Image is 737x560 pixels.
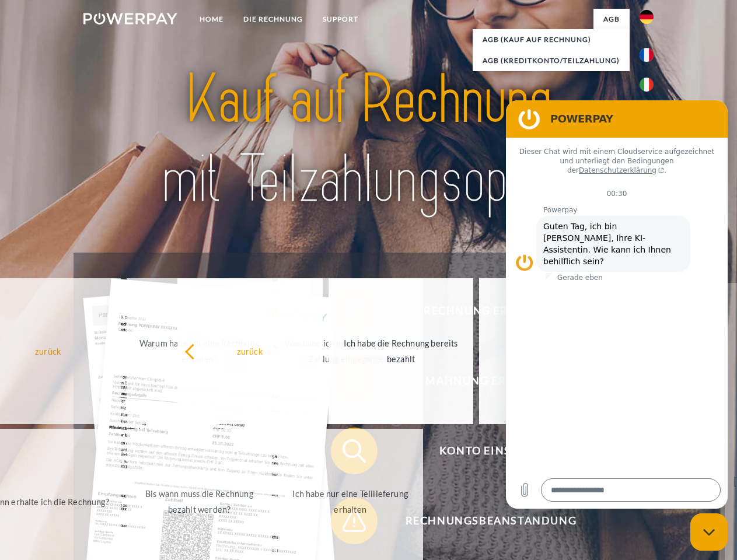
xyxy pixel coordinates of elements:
[640,78,654,92] img: it
[336,335,467,367] div: Ich habe die Rechnung bereits bezahlt
[134,335,265,367] div: Warum habe ich eine Rechnung erhalten?
[486,335,617,367] div: [PERSON_NAME] wurde retourniert
[331,428,634,474] button: Konto einsehen
[190,9,233,30] a: Home
[473,29,630,50] a: AGB (Kauf auf Rechnung)
[184,343,316,359] div: zurück
[348,498,634,544] span: Rechnungsbeanstandung
[473,50,630,71] a: AGB (Kreditkonto/Teilzahlung)
[506,100,728,509] iframe: Messaging-Fenster
[111,56,626,223] img: title-powerpay_de.svg
[233,9,313,30] a: DIE RECHNUNG
[593,9,630,30] a: agb
[690,513,728,551] iframe: Schaltfläche zum Öffnen des Messaging-Fensters; Konversation läuft
[285,486,416,517] div: Ich habe nur eine Teillieferung erhalten
[331,498,634,544] button: Rechnungsbeanstandung
[348,428,634,474] span: Konto einsehen
[640,10,654,24] img: de
[640,48,654,62] img: fr
[83,13,177,24] img: logo-powerpay-white.svg
[134,486,265,517] div: Bis wann muss die Rechnung bezahlt werden?
[313,9,368,30] a: SUPPORT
